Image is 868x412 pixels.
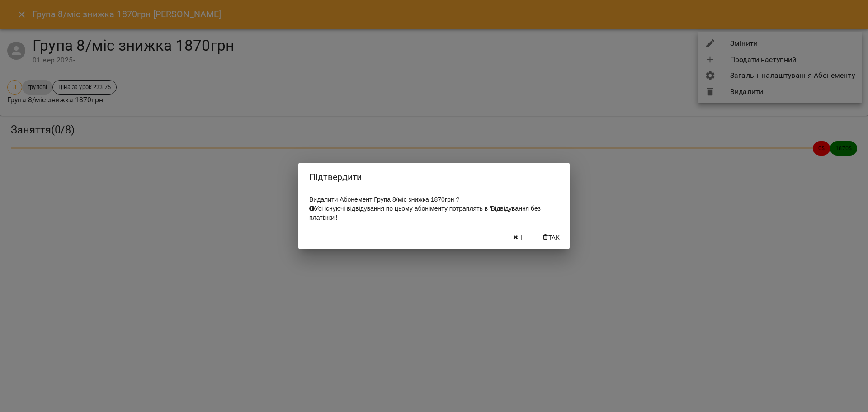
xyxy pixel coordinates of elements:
button: Ні [505,229,533,246]
button: Так [537,229,566,246]
span: Видалити Абонемент Група 8/міс знижка 1870грн ? [309,196,541,221]
span: Усі існуючі відвідування по цьому абоніменту потраплять в 'Відвідування без платіжки'! [309,205,541,221]
h2: Підтвердити [309,170,559,184]
span: Ні [518,232,525,243]
span: Так [548,232,560,243]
